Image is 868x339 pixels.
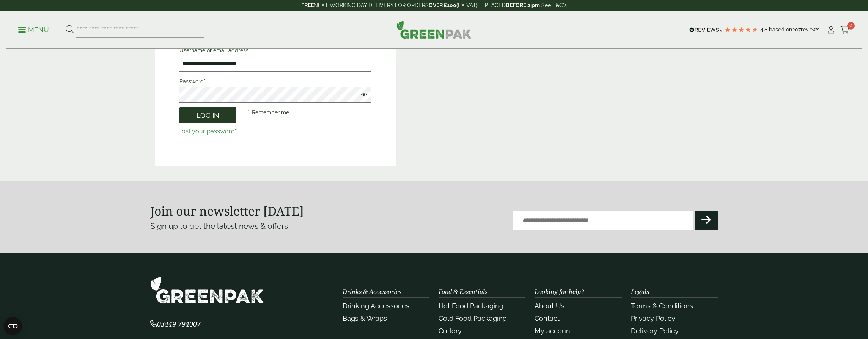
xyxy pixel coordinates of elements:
p: Sign up to get the latest news & offers [150,220,406,232]
button: Log in [179,107,236,123]
a: Drinking Accessories [343,302,409,310]
span: Remember me [252,109,289,116]
span: 0 [847,22,855,30]
div: 4.79 Stars [724,26,758,33]
strong: BEFORE 2 pm [506,2,540,8]
span: 207 [792,27,801,33]
strong: OVER £100 [429,2,456,8]
input: Remember me [245,110,249,114]
a: Menu [18,25,49,33]
img: GreenPak Supplies [150,276,264,304]
span: Based on [769,27,792,33]
a: Cutlery [439,327,462,335]
label: Password [179,76,371,87]
a: Hot Food Packaging [439,302,503,310]
a: Delivery Policy [631,327,679,335]
p: Menu [18,25,49,34]
strong: Join our newsletter [DATE] [150,203,304,219]
a: 03449 794007 [150,321,201,328]
span: 03449 794007 [150,319,201,328]
img: REVIEWS.io [689,27,722,33]
span: reviews [801,27,819,33]
strong: FREE [301,2,314,8]
i: My Account [826,26,836,34]
i: Cart [840,26,850,34]
span: 4.8 [760,27,769,33]
label: Username or email address [179,45,371,56]
a: About Us [535,302,565,310]
a: Bags & Wraps [343,314,387,322]
a: Lost your password? [178,128,238,135]
a: See T&C's [541,2,567,8]
a: Contact [535,314,560,322]
a: Cold Food Packaging [439,314,507,322]
a: 0 [840,24,850,36]
a: Privacy Policy [631,314,675,322]
img: GreenPak Supplies [396,20,472,39]
a: Terms & Conditions [631,302,693,310]
button: Open CMP widget [4,317,22,335]
a: My account [535,327,572,335]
